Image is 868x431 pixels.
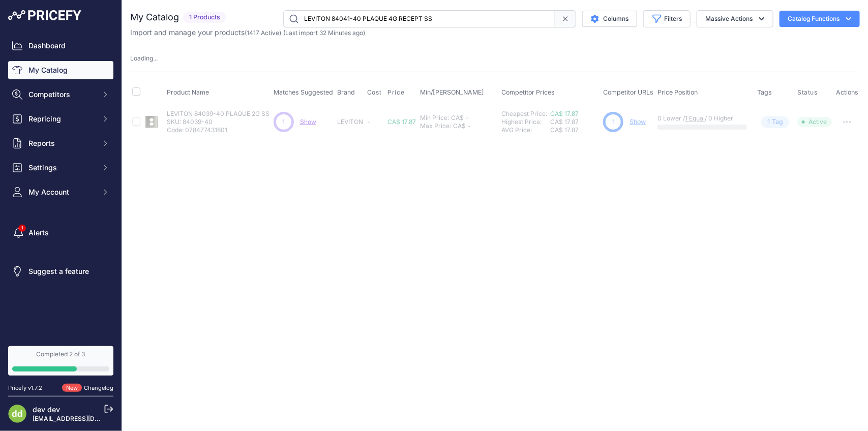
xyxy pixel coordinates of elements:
[300,118,316,126] a: Show
[630,118,646,126] a: Show
[761,116,789,128] span: Tag
[387,118,416,126] span: CA$ 17.87
[8,37,113,55] a: Dashboard
[767,117,770,127] span: 1
[466,122,471,130] div: -
[836,88,858,96] span: Actions
[8,224,113,242] a: Alerts
[550,126,599,134] div: CA$ 17.87
[12,350,109,358] div: Completed 2 of 3
[453,122,466,130] div: CA$
[387,88,404,97] span: Price
[757,88,772,96] span: Tags
[28,138,95,148] span: Reports
[780,11,860,27] button: Catalog Functions
[8,85,113,104] button: Competitors
[283,29,365,37] span: (Last import 32 Minutes ago)
[8,183,113,201] button: My Account
[367,88,381,97] span: Cost
[84,384,113,391] a: Changelog
[8,134,113,152] button: Reports
[582,11,637,27] button: Columns
[367,118,370,126] span: -
[33,405,60,414] a: dev dev
[8,10,81,20] img: Pricefy Logo
[337,118,363,126] p: LEVITON
[8,159,113,177] button: Settings
[464,114,469,122] div: -
[367,88,383,97] button: Cost
[797,88,820,97] button: Status
[283,10,555,27] input: Search
[501,118,550,126] div: Highest Price:
[612,117,615,127] span: 1
[797,88,818,97] span: Status
[657,88,698,96] span: Price Position
[603,88,653,96] span: Competitor URLs
[337,88,355,96] span: Brand
[697,10,773,27] button: Massive Actions
[167,118,270,126] p: SKU: 84039-40
[28,163,95,173] span: Settings
[685,114,705,122] a: 1 Equal
[501,110,547,117] a: Cheapest Price:
[33,415,139,422] a: [EMAIL_ADDRESS][DOMAIN_NAME]
[451,114,464,122] div: CA$
[550,118,579,126] span: CA$ 17.87
[797,117,832,127] span: Active
[8,346,113,376] a: Completed 2 of 3
[130,54,158,62] span: Loading
[247,29,279,37] a: 1417 Active
[420,88,484,96] span: Min/[PERSON_NAME]
[167,88,209,96] span: Product Name
[153,54,158,62] span: ...
[167,126,270,134] p: Code: 078477431801
[245,29,281,37] span: ( )
[8,110,113,128] button: Repricing
[550,110,579,117] a: CA$ 17.87
[28,187,95,197] span: My Account
[130,10,179,24] h2: My Catalog
[643,10,691,27] button: Filters
[387,88,406,97] button: Price
[8,384,42,392] div: Pricefy v1.7.2
[501,88,555,96] span: Competitor Prices
[130,27,365,38] p: Import and manage your products
[62,384,82,392] span: New
[28,114,95,124] span: Repricing
[274,88,333,96] span: Matches Suggested
[167,110,270,118] p: LEVITON 84039-40 PLAQUE 2G SS
[28,89,95,100] span: Competitors
[420,114,449,122] div: Min Price:
[8,37,113,334] nav: Sidebar
[283,117,285,127] span: 1
[8,262,113,281] a: Suggest a feature
[8,61,113,79] a: My Catalog
[657,114,747,122] p: 0 Lower / / 0 Higher
[501,126,550,134] div: AVG Price:
[183,12,226,23] span: 1 Products
[420,122,451,130] div: Max Price:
